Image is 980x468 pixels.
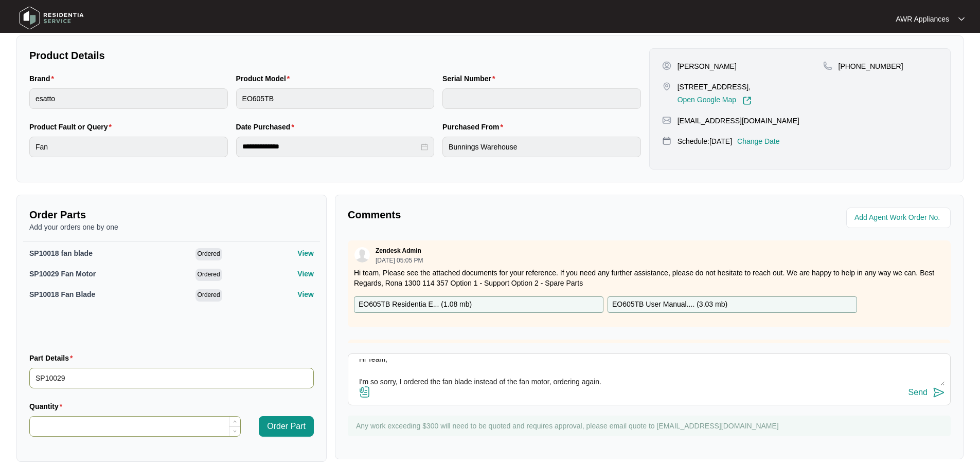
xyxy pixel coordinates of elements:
span: SP10018 Fan Blade [29,290,95,298]
input: Brand [29,88,228,109]
span: Increase Value [229,417,240,426]
p: AWR Appliances [896,14,949,24]
p: Add your orders one by one [29,222,314,232]
img: dropdown arrow [958,16,965,22]
span: SP10018 fan blade [29,249,93,257]
input: Purchased From [442,137,641,157]
input: Product Fault or Query [29,137,228,157]
p: Change Date [737,136,780,146]
input: Date Purchased [242,141,419,152]
img: send-icon.svg [933,386,945,399]
span: up [233,420,237,423]
p: Comments [348,208,642,222]
input: Serial Number [442,88,641,109]
p: Product Details [29,48,641,63]
p: EO605TB User Manual.... ( 3.03 mb ) [612,299,727,310]
label: Purchased From [442,122,507,132]
p: EO605TB Residentia E... ( 1.08 mb ) [359,299,472,310]
span: Ordered [195,289,222,302]
label: Product Model [236,73,294,84]
img: Link-External [742,96,752,105]
div: Send [908,388,928,397]
p: Schedule: [DATE] [678,136,732,146]
img: file-attachment-doc.svg [359,386,371,398]
button: Send [908,386,945,400]
p: Order Parts [29,208,314,222]
p: Zendesk Admin [376,247,421,255]
span: down [233,429,237,433]
label: Part Details [29,353,77,363]
img: user.svg [354,247,370,263]
p: [PERSON_NAME] [678,61,737,71]
img: map-pin [662,82,671,91]
label: Quantity [29,401,66,411]
p: [PHONE_NUMBER] [839,61,903,71]
p: View [297,269,314,279]
input: Part Details [29,368,314,388]
label: Brand [29,73,58,84]
a: Open Google Map [678,96,752,105]
label: Product Fault or Query [29,122,116,132]
span: SP10029 Fan Motor [29,270,96,278]
img: residentia service logo [15,3,87,33]
input: Quantity [30,417,240,436]
img: user-pin [662,61,671,70]
label: Date Purchased [236,122,298,132]
textarea: Hi Team, I'm so sorry, I ordered the fan blade instead of the fan motor, ordering again. [353,359,945,386]
p: View [297,289,314,299]
label: Serial Number [442,73,499,84]
p: [STREET_ADDRESS], [678,82,752,92]
p: Any work exceeding $300 will need to be quoted and requires approval, please email quote to [EMAI... [356,421,946,431]
input: Product Model [236,88,435,109]
img: map-pin [662,116,671,125]
p: [EMAIL_ADDRESS][DOMAIN_NAME] [678,116,799,126]
img: map-pin [662,136,671,145]
p: Hi team, Please see the attached documents for your reference. If you need any further assistance... [354,268,945,288]
button: Order Part [259,416,314,437]
span: Decrease Value [229,426,240,436]
span: Order Part [267,420,306,433]
p: [DATE] 05:05 PM [376,257,423,264]
span: Ordered [195,248,222,260]
span: Ordered [195,269,222,281]
input: Add Agent Work Order No. [854,212,945,224]
img: map-pin [823,61,832,70]
p: View [297,248,314,258]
